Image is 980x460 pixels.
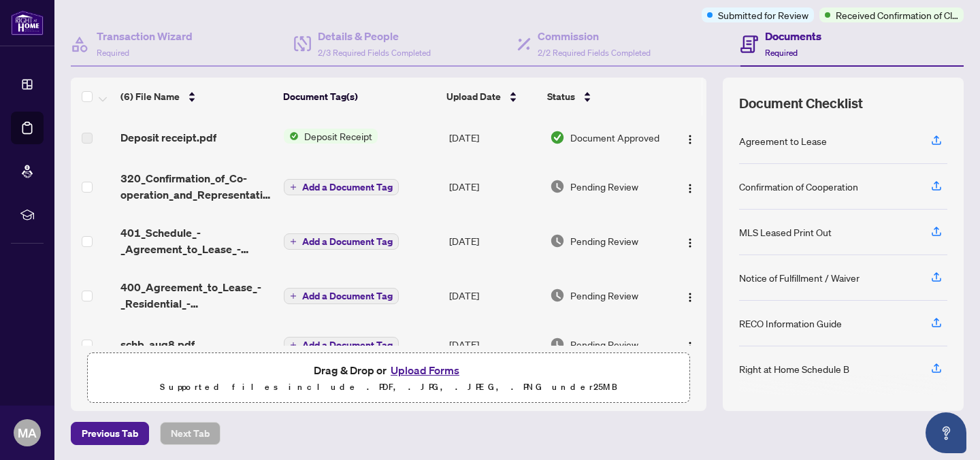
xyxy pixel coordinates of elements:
span: Drag & Drop or [314,361,463,379]
td: [DATE] [444,214,544,268]
img: Logo [685,134,696,145]
span: Pending Review [570,337,638,352]
div: Right at Home Schedule B [739,361,849,376]
button: Add a Document Tag [284,337,399,353]
span: Add a Document Tag [302,340,393,350]
span: 320_Confirmation_of_Co-operation_and_Representation_-_Buyer_Seller_-_OREA__TRREB_ 1.pdf [120,170,273,203]
img: Logo [685,341,696,352]
button: Add a Document Tag [284,233,399,250]
td: [DATE] [444,116,544,159]
span: Document Approved [570,130,659,145]
div: Confirmation of Cooperation [739,179,858,194]
button: Logo [679,333,701,355]
button: Add a Document Tag [284,336,399,354]
span: Required [765,48,798,58]
button: Add a Document Tag [284,179,399,195]
span: 401_Schedule_-_Agreement_to_Lease_-_Residential_-_A_-_PropTx-OREA_2025-08-08_15_08_59 1.pdf [120,225,273,257]
span: Deposit receipt.pdf [120,129,216,146]
span: Deposit Receipt [299,129,378,144]
button: Next Tab [160,422,220,445]
button: Add a Document Tag [284,178,399,196]
span: Status [547,89,575,104]
td: [DATE] [444,159,544,214]
span: plus [290,184,297,191]
span: 2/3 Required Fields Completed [318,48,431,58]
span: Previous Tab [82,423,138,444]
span: Add a Document Tag [302,237,393,246]
th: Upload Date [441,78,541,116]
img: Document Status [550,233,565,248]
button: Add a Document Tag [284,287,399,305]
span: MA [18,423,37,442]
h4: Transaction Wizard [97,28,193,44]
button: Add a Document Tag [284,233,399,250]
span: Add a Document Tag [302,182,393,192]
button: Open asap [926,412,966,453]
button: Upload Forms [387,361,463,379]
td: [DATE] [444,268,544,323]
button: Status IconDeposit Receipt [284,129,378,144]
span: Drag & Drop orUpload FormsSupported files include .PDF, .JPG, .JPEG, .PNG under25MB [88,353,689,404]
img: Logo [685,292,696,303]
td: [DATE] [444,323,544,366]
img: Document Status [550,288,565,303]
span: Pending Review [570,179,638,194]
h4: Details & People [318,28,431,44]
span: 400_Agreement_to_Lease_-_Residential_-_OREA__TRREB_.pdf [120,279,273,312]
button: Logo [679,230,701,252]
span: 2/2 Required Fields Completed [538,48,651,58]
img: Document Status [550,337,565,352]
span: (6) File Name [120,89,180,104]
img: Status Icon [284,129,299,144]
button: Logo [679,284,701,306]
th: (6) File Name [115,78,277,116]
span: Received Confirmation of Closing [836,7,958,22]
h4: Commission [538,28,651,44]
span: plus [290,342,297,348]
button: Previous Tab [71,422,149,445]
th: Document Tag(s) [278,78,442,116]
h4: Documents [765,28,821,44]
span: Pending Review [570,233,638,248]
span: Add a Document Tag [302,291,393,301]
img: logo [11,10,44,35]
button: Logo [679,127,701,148]
div: Notice of Fulfillment / Waiver [739,270,860,285]
img: Logo [685,237,696,248]
img: Document Status [550,130,565,145]
span: Pending Review [570,288,638,303]
div: MLS Leased Print Out [739,225,832,240]
span: schb_aug8.pdf [120,336,195,352]
button: Add a Document Tag [284,288,399,304]
th: Status [542,78,667,116]
button: Logo [679,176,701,197]
span: plus [290,238,297,245]
div: Agreement to Lease [739,133,827,148]
img: Logo [685,183,696,194]
span: Submitted for Review [718,7,808,22]
p: Supported files include .PDF, .JPG, .JPEG, .PNG under 25 MB [96,379,681,395]
span: Document Checklist [739,94,863,113]
span: Required [97,48,129,58]
span: Upload Date [446,89,501,104]
span: plus [290,293,297,299]
img: Document Status [550,179,565,194]
div: RECO Information Guide [739,316,842,331]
